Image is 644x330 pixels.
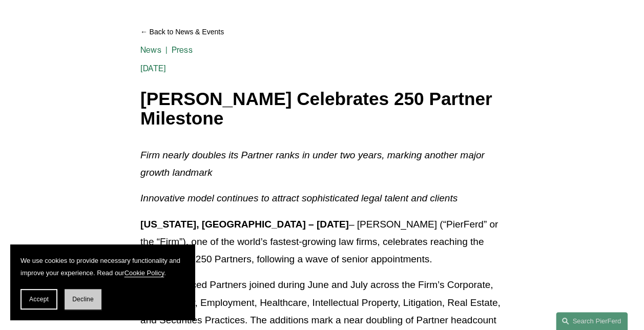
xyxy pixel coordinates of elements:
[20,289,57,310] button: Accept
[72,296,94,303] span: Decline
[29,296,49,303] span: Accept
[10,244,195,320] section: Cookie banner
[140,193,458,203] em: Innovative model continues to attract sophisticated legal talent and clients
[20,255,184,279] p: We use cookies to provide necessary functionality and improve your experience. Read our .
[140,23,504,40] a: Back to News & Events
[140,219,349,230] strong: [US_STATE], [GEOGRAPHIC_DATA] – [DATE]
[172,45,193,55] a: Press
[65,289,101,310] button: Decline
[140,45,161,55] a: News
[140,150,487,178] em: Firm nearly doubles its Partner ranks in under two years, marking another major growth landmark
[140,64,166,73] span: [DATE]
[140,216,504,269] p: – [PERSON_NAME] (“PierFerd” or the “Firm”), one of the world’s fastest-growing law firms, celebra...
[556,312,628,330] a: Search this site
[140,89,504,129] h1: [PERSON_NAME] Celebrates 250 Partner Milestone
[124,269,164,277] a: Cookie Policy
